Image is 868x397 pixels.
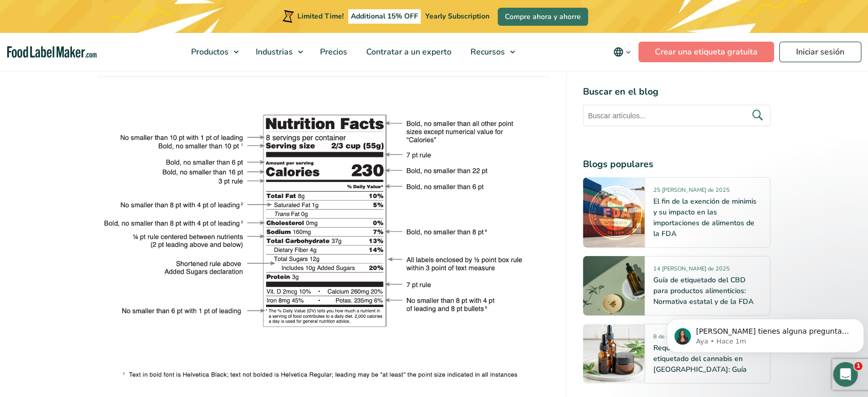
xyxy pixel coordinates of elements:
span: 8 de abril de 2025 [653,332,701,344]
a: Recursos [461,33,520,71]
span: 14 [PERSON_NAME] de 2025 [653,264,730,276]
a: Precios [311,33,354,71]
h4: Buscar en el blog [583,84,770,98]
span: Productos [188,46,230,58]
span: Limited Time! [297,11,344,21]
a: Industrias [247,33,308,71]
img: La nueva etiqueta de información nutricional de la FDA con descripciones del estilo y tamaño de l... [98,76,550,381]
a: Compre ahora y ahorre [498,8,588,26]
a: El fin de la exención de minimis y su impacto en las importaciones de alimentos de la FDA [653,196,757,238]
iframe: Intercom live chat [833,362,858,387]
iframe: Intercom notifications mensaje [663,297,868,369]
span: Recursos [467,46,506,58]
a: Requisitos de envasado y etiquetado del cannabis en [GEOGRAPHIC_DATA]: Guía [653,342,747,374]
span: Industrias [253,46,294,58]
span: 1 [854,362,862,370]
span: Precios [317,46,348,58]
a: Iniciar sesión [779,42,861,62]
span: Yearly Subscription [425,11,489,21]
a: Crear una etiqueta gratuita [638,42,774,62]
h4: Blogs populares [583,157,770,171]
span: Contratar a un experto [363,46,452,58]
input: Buscar artículos... [583,104,770,126]
span: Additional 15% OFF [348,9,421,24]
a: Guía de etiquetado del CBD para productos alimenticios: Normativa estatal y de la FDA [653,275,753,306]
a: Contratar a un experto [357,33,459,71]
a: Productos [182,33,244,71]
span: 25 [PERSON_NAME] de 2025 [653,186,730,197]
